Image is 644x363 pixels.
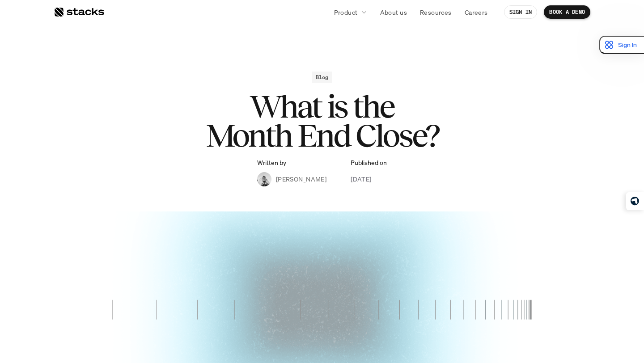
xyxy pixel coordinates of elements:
p: Resources [420,8,452,17]
a: Careers [459,4,493,20]
p: SIGN IN [509,9,532,15]
p: About us [380,8,407,17]
h2: Blog [316,74,329,80]
p: [PERSON_NAME] [276,174,326,184]
p: Product [334,8,358,17]
p: Written by [257,159,286,167]
a: About us [375,4,412,20]
p: Careers [465,8,488,17]
a: Resources [415,4,457,20]
a: SIGN IN [504,5,538,19]
p: BOOK A DEMO [549,9,585,15]
a: BOOK A DEMO [544,5,590,19]
p: [DATE] [351,174,372,184]
h1: What is the Month End Close? [143,92,501,150]
p: Published on [351,159,387,167]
